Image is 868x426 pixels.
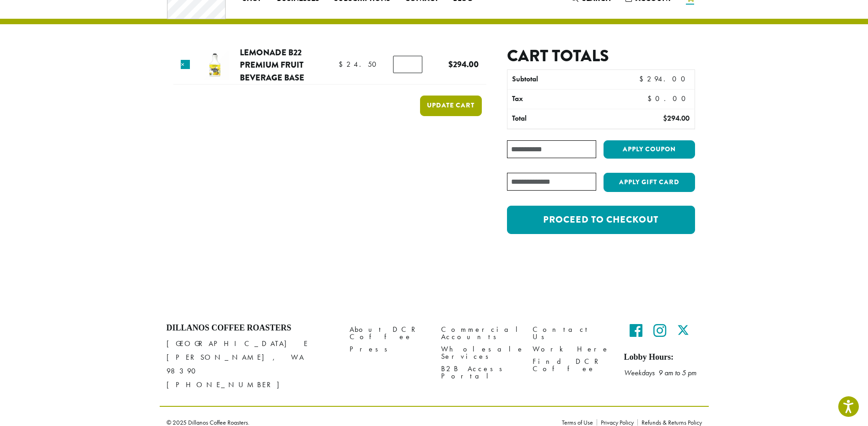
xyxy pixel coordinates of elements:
[604,173,695,192] button: Apply Gift Card
[624,368,696,378] em: Weekdays 9 am to 5 pm
[339,59,346,69] span: $
[597,419,637,426] a: Privacy Policy
[240,46,304,84] a: Lemonade B22 Premium Fruit Beverage Base
[441,323,519,343] a: Commercial Accounts
[639,74,690,84] bdi: 294.00
[663,113,667,123] span: $
[448,58,479,70] bdi: 294.00
[167,337,336,392] p: [GEOGRAPHIC_DATA] E [PERSON_NAME], WA 98390 [PHONE_NUMBER]
[507,46,695,66] h2: Cart totals
[448,58,453,70] span: $
[441,363,519,383] a: B2B Access Portal
[637,419,702,426] a: Refunds & Returns Policy
[441,343,519,362] a: Wholesale Services
[663,113,690,123] bdi: 294.00
[639,74,647,84] span: $
[647,94,690,103] bdi: 0.00
[167,323,336,333] h4: Dillanos Coffee Roasters
[167,419,548,426] p: © 2025 Dillanos Coffee Roasters.
[533,356,610,375] a: Find DCR Coffee
[624,352,702,362] h5: Lobby Hours:
[350,323,427,343] a: About DCR Coffee
[420,96,482,116] button: Update cart
[350,343,427,355] a: Press
[339,59,381,69] bdi: 24.50
[181,60,190,69] a: Remove this item
[507,109,620,128] th: Total
[393,56,422,73] input: Product quantity
[533,343,610,355] a: Work Here
[200,50,230,80] img: Lemonade B22 Premium Fruit Beverage Base
[604,140,695,159] button: Apply coupon
[507,206,695,234] a: Proceed to checkout
[533,323,610,343] a: Contact Us
[562,419,597,426] a: Terms of Use
[647,94,655,103] span: $
[507,70,620,89] th: Subtotal
[507,90,640,109] th: Tax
